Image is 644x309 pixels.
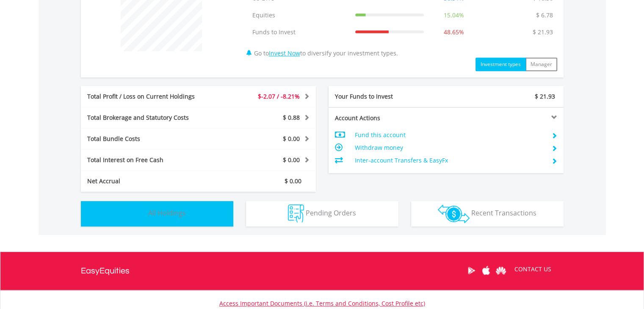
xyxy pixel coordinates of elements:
div: Account Actions [329,114,446,122]
td: 48.65% [428,24,480,41]
button: All Holdings [81,201,233,226]
div: Net Accrual [81,177,218,185]
button: Recent Transactions [411,201,564,226]
td: Withdraw money [354,141,544,154]
td: Equities [248,7,351,24]
span: $ 0.00 [283,156,300,164]
span: $ 0.00 [285,177,301,185]
span: $-2.07 / -8.21% [258,92,300,100]
td: Inter-account Transfers & EasyFx [354,154,544,167]
span: All Holdings [148,208,186,218]
span: $ 21.93 [535,92,555,100]
div: Your Funds to Invest [329,92,446,101]
span: $ 0.00 [283,135,300,143]
div: Total Interest on Free Cash [81,156,218,164]
span: $ 0.88 [283,113,300,121]
td: $ 21.93 [528,24,557,41]
a: Access Important Documents (i.e. Terms and Conditions, Cost Profile etc) [219,299,425,307]
button: Manager [525,58,557,71]
a: CONTACT US [509,257,557,281]
div: Total Bundle Costs [81,135,218,143]
img: transactions-zar-wht.png [438,204,470,223]
a: Apple [479,257,494,284]
button: Investment types [475,58,526,71]
a: Google Play [464,257,479,284]
td: Fund this account [354,129,544,141]
td: Funds to Invest [248,24,351,41]
a: Invest Now [269,49,300,57]
td: $ 6.78 [532,7,557,24]
span: Pending Orders [306,208,356,218]
a: EasyEquities [81,252,130,290]
img: pending_instructions-wht.png [288,204,304,223]
span: Recent Transactions [471,208,536,218]
img: holdings-wht.png [128,204,146,223]
div: Total Brokerage and Statutory Costs [81,113,218,122]
button: Pending Orders [246,201,398,226]
div: Total Profit / Loss on Current Holdings [81,92,218,101]
td: 15.04% [428,7,480,24]
a: Huawei [494,257,509,284]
